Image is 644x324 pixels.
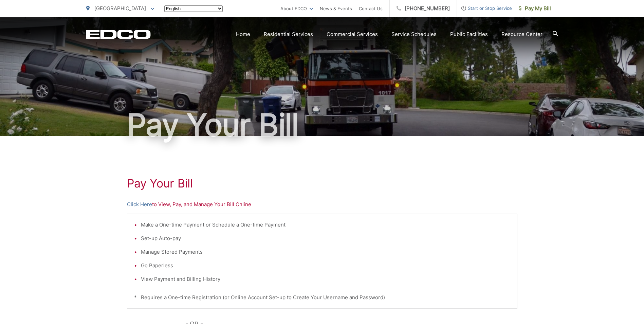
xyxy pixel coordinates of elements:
[391,30,437,38] a: Service Schedules
[86,30,151,39] a: EDCD logo. Return to the homepage.
[519,4,551,13] span: Pay My Bill
[127,177,517,190] h1: Pay Your Bill
[359,4,383,13] a: Contact Us
[450,30,488,38] a: Public Facilities
[127,200,517,209] p: to View, Pay, and Manage Your Bill Online
[86,108,558,142] h1: Pay Your Bill
[264,30,313,38] a: Residential Services
[236,30,250,38] a: Home
[141,262,510,270] li: Go Paperless
[501,30,542,38] a: Resource Center
[164,5,223,12] select: Select a language
[127,200,152,209] a: Click Here
[141,234,510,242] li: Set-up Auto-pay
[134,293,510,302] p: * Requires a One-time Registration (or Online Account Set-up to Create Your Username and Password)
[141,248,510,256] li: Manage Stored Payments
[141,275,510,283] li: View Payment and Billing History
[141,221,510,229] li: Make a One-time Payment or Schedule a One-time Payment
[280,4,313,13] a: About EDCO
[320,4,352,13] a: News & Events
[94,5,146,12] span: [GEOGRAPHIC_DATA]
[327,30,378,38] a: Commercial Services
